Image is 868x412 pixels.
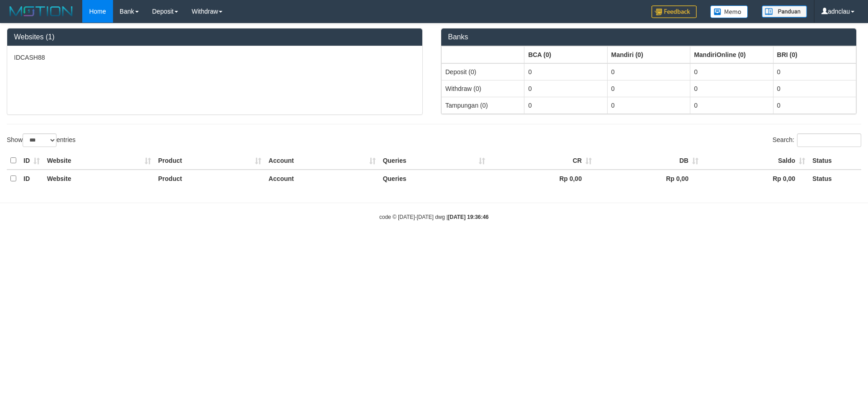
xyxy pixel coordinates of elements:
select: Showentries [23,133,57,147]
th: ID [20,152,43,170]
th: Group: activate to sort column ascending [524,46,607,63]
td: 0 [773,63,856,81]
th: Product [155,170,265,187]
th: Group: activate to sort column ascending [773,46,856,63]
img: Feedback.jpg [651,5,697,18]
th: Group: activate to sort column ascending [690,46,773,63]
th: Account [265,170,379,187]
th: Saldo [702,152,809,170]
td: 0 [773,97,856,114]
td: 0 [607,80,690,97]
th: CR [489,152,595,170]
th: Group: activate to sort column ascending [442,46,524,63]
th: Queries [379,170,489,187]
th: Rp 0,00 [489,170,595,187]
p: IDCASH88 [14,53,415,62]
th: Group: activate to sort column ascending [607,46,690,63]
td: Tampungan (0) [442,97,524,114]
strong: [DATE] 19:36:46 [448,214,489,220]
td: 0 [524,97,607,114]
th: Website [43,170,155,187]
td: 0 [690,97,773,114]
td: Deposit (0) [442,63,524,81]
td: 0 [524,63,607,81]
th: ID [20,170,43,187]
th: DB [595,152,702,170]
td: 0 [607,97,690,114]
label: Search: [773,133,861,147]
input: Search: [797,133,861,147]
td: 0 [690,63,773,81]
th: Product [155,152,265,170]
img: Button%20Memo.svg [710,5,748,18]
label: Show entries [7,133,75,147]
img: panduan.png [762,5,807,18]
th: Website [43,152,155,170]
td: 0 [607,63,690,81]
td: Withdraw (0) [442,80,524,97]
th: Rp 0,00 [702,170,809,187]
td: 0 [524,80,607,97]
h3: Banks [448,33,849,41]
th: Account [265,152,379,170]
small: code © [DATE]-[DATE] dwg | [379,214,489,220]
h3: Websites (1) [14,33,415,41]
td: 0 [773,80,856,97]
th: Queries [379,152,489,170]
th: Status [809,170,861,187]
th: Status [809,152,861,170]
th: Rp 0,00 [595,170,702,187]
td: 0 [690,80,773,97]
img: MOTION_logo.png [7,5,75,18]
